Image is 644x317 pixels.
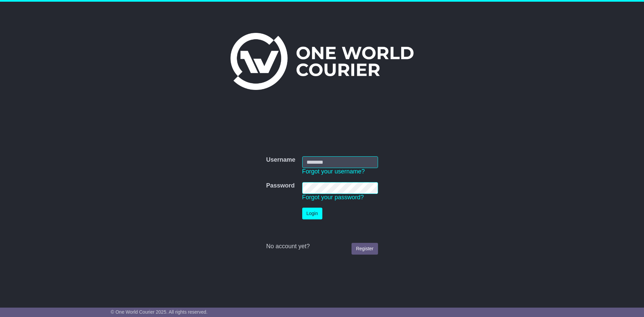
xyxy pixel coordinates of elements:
label: Username [266,156,295,164]
div: No account yet? [266,243,378,250]
span: © One World Courier 2025. All rights reserved. [111,309,208,315]
a: Forgot your password? [302,194,364,201]
a: Forgot your username? [302,168,365,175]
button: Login [302,208,322,219]
label: Password [266,182,294,190]
img: One World [230,33,414,90]
a: Register [352,243,378,255]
